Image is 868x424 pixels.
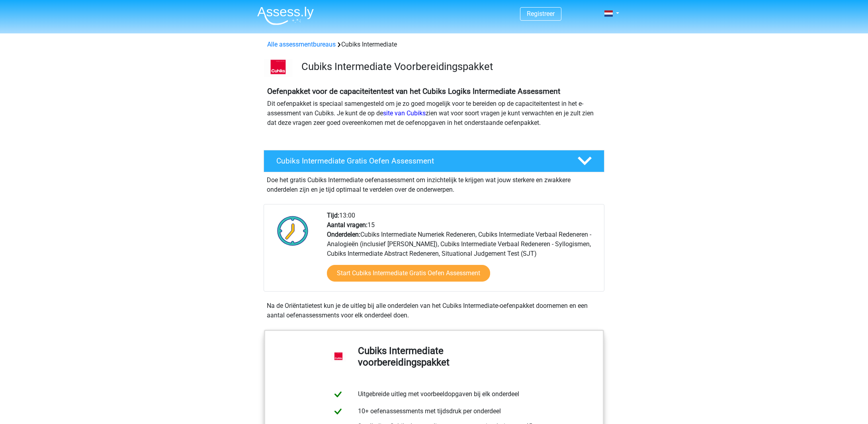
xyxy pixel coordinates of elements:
[264,172,604,194] div: Doe het gratis Cubiks Intermediate oefenassessment om inzichtelijk te krijgen wat jouw sterkere e...
[327,221,368,229] b: Aantal vragen:
[273,211,313,251] img: Klok
[327,212,339,219] b: Tijd:
[276,156,565,165] h4: Cubiks Intermediate Gratis Oefen Assessment
[267,87,560,96] b: Oefenpakket voor de capaciteitentest van het Cubiks Logiks Intermediate Assessment
[383,109,426,117] a: site van Cubiks
[257,6,314,25] img: Assessly
[321,211,604,291] div: 13:00 15 Cubiks Intermediate Numeriek Redeneren, Cubiks Intermediate Verbaal Redeneren - Analogie...
[260,150,608,172] a: Cubiks Intermediate Gratis Oefen Assessment
[264,301,604,320] div: Na de Oriëntatietest kun je de uitleg bij alle onderdelen van het Cubiks Intermediate-oefenpakket...
[267,41,336,48] a: Alle assessmentbureaus
[264,59,292,77] img: logo-cubiks-300x193.png
[327,231,360,238] b: Onderdelen:
[327,265,490,282] a: Start Cubiks Intermediate Gratis Oefen Assessment
[264,40,604,49] div: Cubiks Intermediate
[527,10,555,18] a: Registreer
[301,60,598,73] h3: Cubiks Intermediate Voorbereidingspakket
[267,99,601,128] p: Dit oefenpakket is speciaal samengesteld om je zo goed mogelijk voor te bereiden op de capaciteit...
